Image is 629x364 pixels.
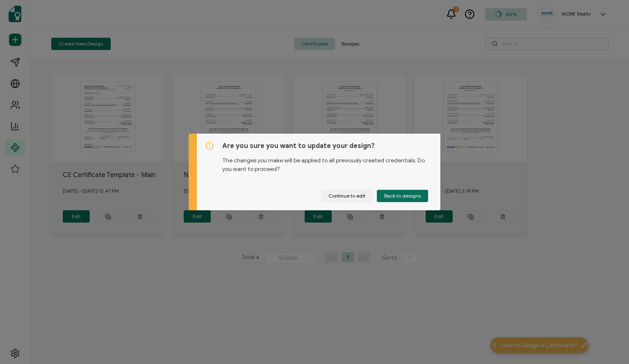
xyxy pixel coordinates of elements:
[384,193,421,198] span: Back to designs
[377,190,428,202] button: Back to designs
[222,142,432,150] h5: Are you sure you want to update your design?
[321,190,373,202] button: Continue to edit
[189,134,440,210] div: dialog
[588,325,629,364] iframe: Chat Widget
[222,150,432,173] p: The changes you make will be applied to all previously created credentials. Do you want to proceed?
